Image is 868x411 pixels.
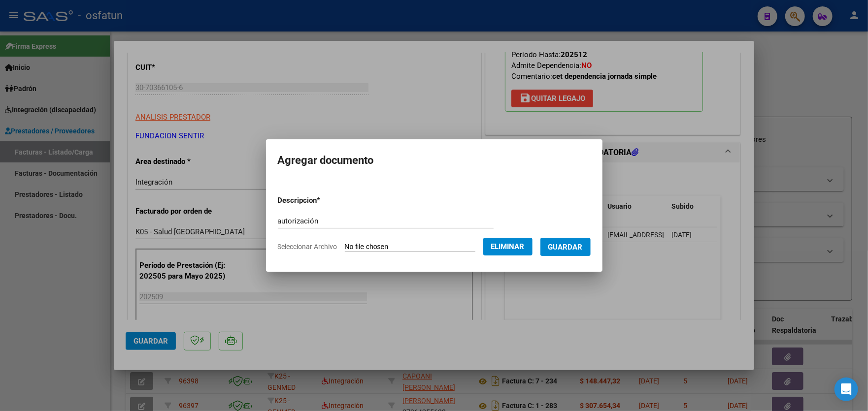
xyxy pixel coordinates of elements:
[278,195,372,206] p: Descripcion
[278,151,591,170] h2: Agregar documento
[491,242,525,251] span: Eliminar
[548,243,583,252] span: Guardar
[278,243,337,251] span: Seleccionar Archivo
[483,238,533,255] button: Eliminar
[540,238,591,256] button: Guardar
[835,378,858,401] div: Open Intercom Messenger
